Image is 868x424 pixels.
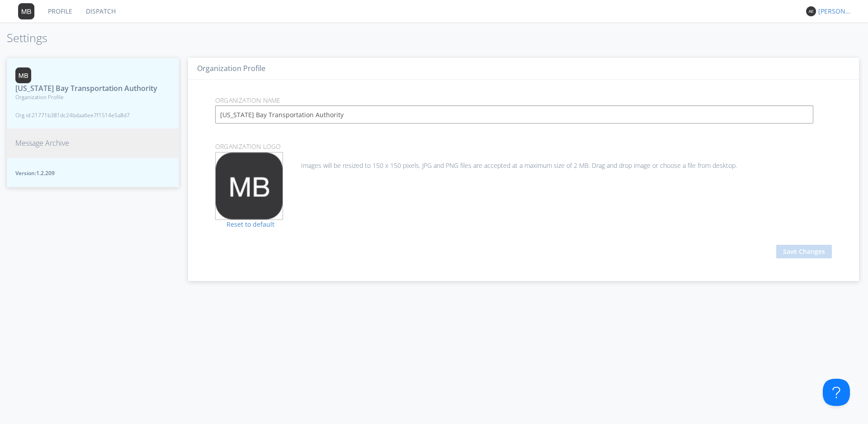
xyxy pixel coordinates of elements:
[823,379,850,406] iframe: Toggle Customer Support
[208,95,839,105] p: Organization Name
[7,158,179,187] button: Version:1.2.209
[7,58,179,129] button: [US_STATE] Bay Transportation AuthorityOrganization ProfileOrg id:21771b381dc24bdaa6ee7f1514e5a8d7
[15,169,170,177] span: Version: 1.2.209
[15,83,157,94] span: [US_STATE] Bay Transportation Authority
[15,138,69,148] span: Message Archive
[216,152,283,219] img: 373638.png
[776,245,832,258] button: Save Changes
[15,67,31,83] img: 373638.png
[806,6,816,16] img: 373638.png
[215,152,832,170] div: Images will be resized to 150 x 150 pixels. JPG and PNG files are accepted at a maximum size of 2...
[15,93,157,101] span: Organization Profile
[215,105,813,124] input: Enter Organization Name
[7,129,179,158] button: Message Archive
[15,111,157,119] span: Org id: 21771b381dc24bdaa6ee7f1514e5a8d7
[197,65,850,73] h3: Organization Profile
[208,142,839,152] p: Organization Logo
[215,220,274,229] a: Reset to default
[18,3,34,19] img: 373638.png
[818,7,852,16] div: [PERSON_NAME]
